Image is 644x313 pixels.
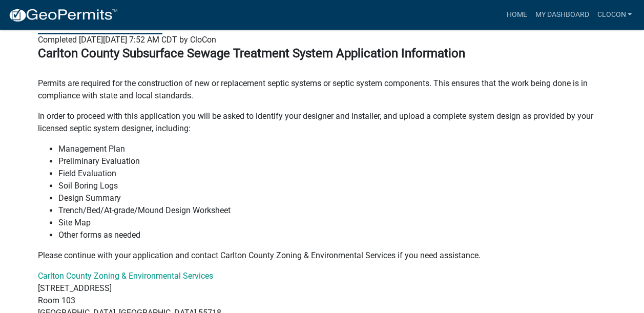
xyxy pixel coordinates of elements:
[58,204,607,217] li: Trench/Bed/At-grade/Mound Design Worksheet
[38,46,465,60] strong: Carlton County Subsurface Sewage Treatment System Application Information
[593,5,636,25] a: CloCon
[58,217,607,229] li: Site Map
[58,143,607,155] li: Management Plan
[58,155,607,168] li: Preliminary Evaluation
[531,5,593,25] a: My Dashboard
[58,180,607,192] li: Soil Boring Logs
[38,35,216,45] span: Completed [DATE][DATE] 7:52 AM CDT by CloCon
[38,271,213,281] a: Carlton County Zoning & Environmental Services
[58,229,607,241] li: Other forms as needed
[38,110,607,135] p: In order to proceed with this application you will be asked to identify your designer and install...
[58,168,607,180] li: Field Evaluation
[38,65,607,102] p: Permits are required for the construction of new or replacement septic systems or septic system c...
[58,192,607,204] li: Design Summary
[502,5,531,25] a: Home
[38,249,607,262] p: Please continue with your application and contact Carlton County Zoning & Environmental Services ...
